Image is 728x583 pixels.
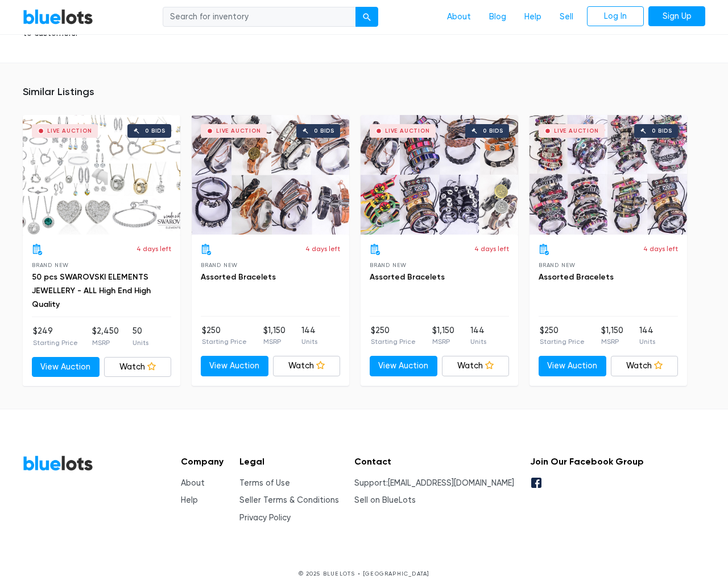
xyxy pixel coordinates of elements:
a: Help [515,6,551,28]
h5: Legal [239,456,339,467]
p: Units [639,336,655,347]
li: 144 [301,325,317,347]
p: Starting Price [33,338,78,348]
p: Units [133,338,148,348]
a: [EMAIL_ADDRESS][DOMAIN_NAME] [388,478,514,488]
div: 0 bids [145,128,166,134]
p: MSRP [432,336,454,347]
li: 50 [133,325,148,348]
p: MSRP [601,336,623,347]
span: Brand New [32,262,69,268]
li: $2,450 [92,325,119,348]
a: Log In [587,6,644,27]
a: Watch [611,356,679,376]
a: Live Auction 0 bids [192,115,349,235]
a: Watch [442,356,510,376]
p: © 2025 BLUELOTS • [GEOGRAPHIC_DATA] [23,569,705,578]
p: 4 days left [474,244,509,254]
h5: Join Our Facebook Group [530,456,644,467]
a: View Auction [370,356,437,376]
a: Assorted Bracelets [370,272,445,282]
a: Help [181,495,198,505]
span: Brand New [201,262,238,268]
div: Live Auction [47,128,92,134]
p: 4 days left [305,244,340,254]
h5: Similar Listings [23,86,705,98]
p: 4 days left [136,244,171,254]
p: Starting Price [202,336,247,347]
a: Terms of Use [239,478,290,488]
div: Live Auction [554,128,599,134]
li: $1,150 [601,325,623,347]
a: 50 pcs SWAROVSKI ELEMENTS JEWELLERY - ALL High End High Quality [32,272,151,309]
a: Assorted Bracelets [539,272,614,282]
div: Live Auction [216,128,261,134]
div: Live Auction [385,128,430,134]
a: About [181,478,205,488]
h5: Company [181,456,224,467]
li: $1,150 [432,325,454,347]
a: Seller Terms & Conditions [239,495,339,505]
a: View Auction [32,357,100,377]
a: BlueLots [23,455,93,471]
p: Starting Price [540,336,585,347]
p: Starting Price [371,336,416,347]
li: 144 [470,325,486,347]
a: Live Auction 0 bids [530,115,687,235]
div: 0 bids [652,128,672,134]
a: Assorted Bracelets [201,272,276,282]
a: Sell on BlueLots [354,495,416,505]
a: Blog [480,6,515,28]
li: $250 [202,325,247,347]
div: 0 bids [314,128,334,134]
li: 144 [639,325,655,347]
p: MSRP [263,336,286,347]
a: BlueLots [23,9,93,25]
a: Sell [551,6,582,28]
a: Watch [273,356,341,376]
li: $250 [540,325,585,347]
div: 0 bids [483,128,503,134]
input: Search for inventory [163,7,356,27]
p: Units [470,336,486,347]
h5: Contact [354,456,514,467]
li: $1,150 [263,325,286,347]
span: Brand New [370,262,407,268]
a: Live Auction 0 bids [23,115,180,235]
a: Privacy Policy [239,513,291,523]
li: Support: [354,477,514,490]
a: Live Auction 0 bids [361,115,518,235]
p: 4 days left [643,244,678,254]
a: Watch [104,357,172,377]
li: $250 [371,325,416,347]
a: About [438,6,480,28]
a: Sign Up [648,6,705,27]
span: Brand New [539,262,576,268]
p: Units [301,336,317,347]
a: View Auction [201,356,268,376]
li: $249 [33,325,78,348]
p: MSRP [92,338,119,348]
a: View Auction [539,356,606,376]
